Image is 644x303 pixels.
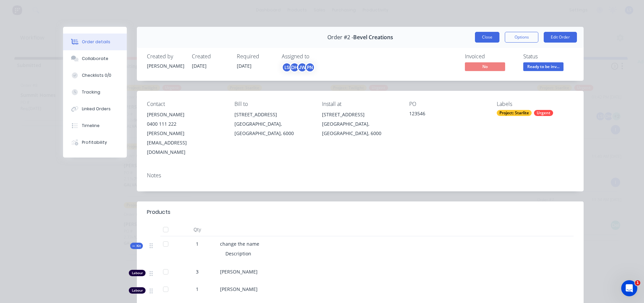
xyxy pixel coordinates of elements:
span: Description [225,250,251,257]
div: Checklists 0/0 [82,72,111,78]
span: [DATE] [192,63,207,69]
span: Bevel Creations [353,34,393,41]
div: Notes [147,172,574,179]
button: Linked Orders [63,101,127,117]
div: Collaborate [82,56,108,62]
div: Products [147,208,170,216]
div: PN [305,62,315,72]
div: Timeline [82,123,100,129]
span: No [465,62,505,71]
div: Labels [497,101,574,107]
span: Ready to be inv... [523,62,563,71]
button: Kit [130,243,143,249]
div: Created by [147,53,184,60]
button: Ready to be inv... [523,62,563,72]
div: Tracking [82,89,100,95]
div: JW [297,62,307,72]
div: [PERSON_NAME] [147,62,184,69]
span: 1 [196,286,199,293]
span: 3 [196,268,199,275]
div: 123546 [409,110,486,119]
button: Edit Order [544,32,577,43]
div: LS [282,62,292,72]
div: Status [523,53,574,60]
div: [PERSON_NAME] [147,110,224,119]
button: Close [475,32,499,43]
div: [GEOGRAPHIC_DATA], [GEOGRAPHIC_DATA], 6000 [234,119,311,138]
div: 0400 111 222 [147,119,224,129]
button: Collaborate [63,50,127,67]
div: [GEOGRAPHIC_DATA], [GEOGRAPHIC_DATA], 6000 [322,119,399,138]
div: [PERSON_NAME]0400 111 222[PERSON_NAME][EMAIL_ADDRESS][DOMAIN_NAME] [147,110,224,157]
div: Install at [322,101,399,107]
div: Assigned to [282,53,349,60]
div: PO [409,101,486,107]
div: Linked Orders [82,106,111,112]
button: Timeline [63,117,127,134]
span: Kit [132,243,141,248]
span: 1 [635,280,640,286]
div: Required [237,53,274,60]
button: Profitability [63,134,127,151]
span: 1 [196,240,199,247]
button: Tracking [63,84,127,101]
button: Options [505,32,538,43]
div: Created [192,53,229,60]
div: [STREET_ADDRESS] [322,110,399,119]
button: Checklists 0/0 [63,67,127,84]
span: [PERSON_NAME] [220,286,258,292]
div: [PERSON_NAME][EMAIL_ADDRESS][DOMAIN_NAME] [147,129,224,157]
div: Invoiced [465,53,515,60]
div: [STREET_ADDRESS][GEOGRAPHIC_DATA], [GEOGRAPHIC_DATA], 6000 [322,110,399,138]
button: LSDHJWPN [282,62,315,72]
div: Urgent [534,110,553,116]
div: [STREET_ADDRESS][GEOGRAPHIC_DATA], [GEOGRAPHIC_DATA], 6000 [234,110,311,138]
div: DH [289,62,300,72]
iframe: Intercom live chat [621,280,637,296]
div: Labour [129,287,146,294]
div: Contact [147,101,224,107]
div: Bill to [234,101,311,107]
div: Project: Starlite [497,110,532,116]
div: Order details [82,39,110,45]
span: change the name [220,241,259,247]
span: [PERSON_NAME] [220,268,258,275]
div: Qty [177,223,217,236]
span: [DATE] [237,63,252,69]
span: Order #2 - [327,34,353,41]
div: [STREET_ADDRESS] [234,110,311,119]
div: Profitability [82,139,107,145]
button: Order details [63,34,127,50]
div: Labour [129,270,146,276]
